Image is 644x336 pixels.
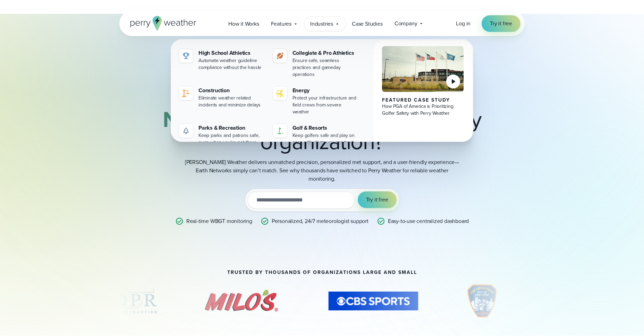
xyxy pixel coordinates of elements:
[382,46,464,92] img: PGA of America, Frisco Campus
[270,84,362,118] a: Energy Protect your infrastructure and field crews from severe weather
[374,41,472,154] a: PGA of America, Frisco Campus Featured Case Study How PGA of America is Prioritizing Golfer Safet...
[395,19,417,28] span: Company
[182,52,190,60] img: highschool-icon.svg
[198,95,265,109] div: Eliminate weather related incidents and minimize delays
[456,284,509,318] div: 5 of 14
[103,284,159,318] img: DPR-Construction.svg
[388,217,469,225] p: Easy-to-use centralized dashboard
[163,81,481,158] span: Which is the best for my organization?
[198,49,265,57] div: High School Athletics
[293,124,359,132] div: Golf & Resorts
[276,127,284,135] img: golf-iconV2.svg
[228,20,259,28] span: How it Works
[276,52,284,60] img: proathletics-icon@2x-1.svg
[293,95,359,115] div: Protect your infrastructure and field crews from severe weather
[192,284,290,318] div: 3 of 14
[276,89,284,97] img: energy-icon@2x-1.svg
[271,20,291,28] span: Features
[163,81,431,136] strong: Perry Weather vs Earth Networks:
[482,15,520,32] a: Try it free
[293,86,359,95] div: Energy
[198,124,265,132] div: Parks & Recreation
[490,19,512,28] span: Try it free
[183,158,461,183] p: [PERSON_NAME] Weather delivers unmatched precision, personalized met support, and a user-friendly...
[198,86,265,95] div: Construction
[324,284,423,318] div: 4 of 14
[176,84,268,111] a: Construction Eliminate weather related incidents and minimize delays
[366,196,388,204] span: Try it free
[456,284,509,318] img: City-of-New-York-Fire-Department-FDNY.svg
[293,132,359,146] div: Keep golfers safe and play on pace with alerts you can trust
[272,217,368,225] p: Personalized, 24/7 meteorologist support
[222,17,265,31] a: How it Works
[119,284,525,322] div: slideshow
[182,89,190,97] img: noun-crane-7630938-1@2x.svg
[382,103,464,117] div: How PGA of America is Prioritizing Golfer Safety with Perry Weather
[186,217,252,225] p: Real-time WBGT monitoring
[346,17,389,31] a: Case Studies
[270,121,362,149] a: Golf & Resorts Keep golfers safe and play on pace with alerts you can trust
[198,132,265,146] div: Keep parks and patrons safe, even when you're not there
[324,284,423,318] img: CBS-Sports.svg
[456,19,471,28] a: Log in
[198,57,265,71] div: Automate weather guideline compliance without the hassle
[352,20,383,28] span: Case Studies
[103,284,159,318] div: 2 of 14
[182,127,190,135] img: parks-icon-grey.svg
[176,121,268,149] a: Parks & Recreation Keep parks and patrons safe, even when you're not there
[382,97,464,103] div: Featured Case Study
[293,57,359,78] div: Ensure safe, seamless practices and gameday operations
[293,49,359,57] div: Collegiate & Pro Athletics
[176,46,268,74] a: High School Athletics Automate weather guideline compliance without the hassle
[227,270,417,275] h2: Trusted by thousands of organizations large and small
[192,284,290,318] img: Milos.svg
[358,191,397,208] button: Try it free
[270,46,362,81] a: Collegiate & Pro Athletics Ensure safe, seamless practices and gameday operations
[310,20,333,28] span: Industries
